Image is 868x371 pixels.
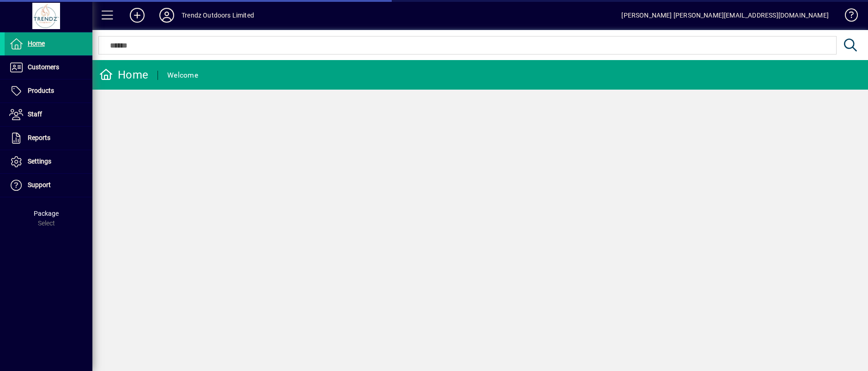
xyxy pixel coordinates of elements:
[28,181,51,189] span: Support
[5,127,92,150] a: Reports
[621,8,829,23] div: [PERSON_NAME] [PERSON_NAME][EMAIL_ADDRESS][DOMAIN_NAME]
[182,8,254,23] div: Trendz Outdoors Limited
[5,56,92,79] a: Customers
[5,79,92,103] a: Products
[99,67,148,82] div: Home
[28,134,50,141] span: Reports
[5,150,92,173] a: Settings
[28,87,54,94] span: Products
[167,68,198,83] div: Welcome
[28,158,51,165] span: Settings
[5,174,92,197] a: Support
[5,103,92,126] a: Staff
[28,40,45,47] span: Home
[28,63,59,71] span: Customers
[28,110,42,118] span: Staff
[122,7,152,24] button: Add
[34,210,59,217] span: Package
[152,7,182,24] button: Profile
[838,2,856,32] a: Knowledge Base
